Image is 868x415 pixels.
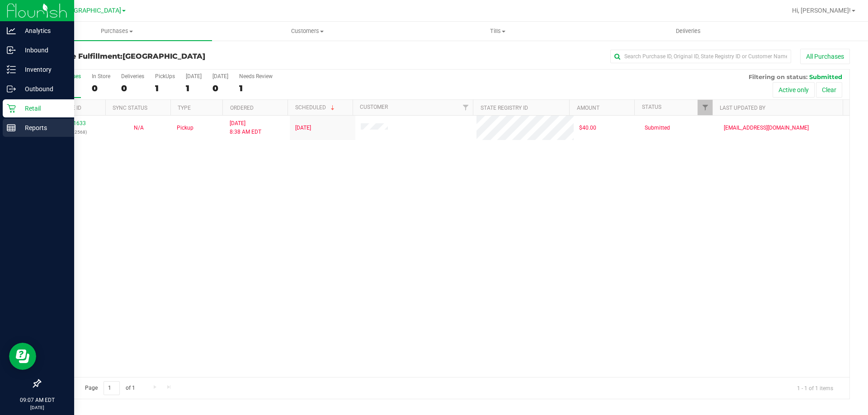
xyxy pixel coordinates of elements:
a: Customer [360,104,388,110]
p: Retail [16,103,70,114]
a: 12001633 [61,120,86,126]
p: Outbound [16,84,70,94]
span: Filtering on status: [749,73,807,80]
inline-svg: Inventory [7,65,16,74]
a: Customers [212,22,402,41]
iframe: Resource center [9,343,36,370]
span: Page of 1 [77,381,142,395]
div: PickUps [155,73,175,79]
span: [GEOGRAPHIC_DATA] [59,7,121,14]
a: Amount [577,105,599,111]
div: In Store [92,73,110,79]
div: 0 [121,83,144,93]
inline-svg: Retail [7,104,16,113]
span: Purchases [22,27,212,35]
a: Filter [698,100,712,115]
a: Ordered [230,105,254,111]
div: 1 [239,83,273,93]
span: Deliveries [664,27,713,35]
a: State Registry ID [481,105,528,111]
a: Type [178,105,191,111]
span: 1 - 1 of 1 items [790,381,840,395]
span: Pickup [177,124,193,132]
div: Deliveries [121,73,144,79]
span: Tills [403,27,592,35]
a: Filter [458,100,473,115]
span: Not Applicable [134,125,144,131]
p: Inventory [16,64,70,75]
a: Status [642,104,661,110]
a: Sync Status [113,105,147,111]
button: Active only [773,82,815,98]
button: N/A [134,124,144,132]
a: Purchases [22,22,212,41]
div: [DATE] [212,73,228,79]
div: 1 [186,83,202,93]
div: 0 [212,83,228,93]
span: [DATE] 8:38 AM EDT [230,119,261,136]
span: [DATE] [295,124,311,132]
p: [DATE] [4,404,70,411]
input: Search Purchase ID, Original ID, State Registry ID or Customer Name... [610,50,791,63]
a: Scheduled [295,104,336,111]
a: Tills [402,22,593,41]
span: Customers [212,27,402,35]
inline-svg: Inbound [7,46,16,55]
button: All Purchases [800,49,850,64]
span: $40.00 [579,124,596,132]
a: Deliveries [593,22,783,41]
span: Hi, [PERSON_NAME]! [792,7,851,14]
p: Inbound [16,45,70,56]
span: Submitted [645,124,670,132]
button: Clear [816,82,842,98]
h3: Purchase Fulfillment: [40,52,310,61]
div: [DATE] [186,73,202,79]
span: Submitted [809,73,842,80]
input: 1 [104,381,120,395]
inline-svg: Outbound [7,84,16,93]
a: Last Updated By [720,105,765,111]
inline-svg: Analytics [7,26,16,35]
span: [EMAIL_ADDRESS][DOMAIN_NAME] [724,124,809,132]
inline-svg: Reports [7,123,16,132]
div: 0 [92,83,110,93]
p: Reports [16,122,70,133]
p: Analytics [16,25,70,36]
div: 1 [155,83,175,93]
p: 09:07 AM EDT [4,396,70,404]
span: [GEOGRAPHIC_DATA] [123,52,205,61]
div: Needs Review [239,73,273,79]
